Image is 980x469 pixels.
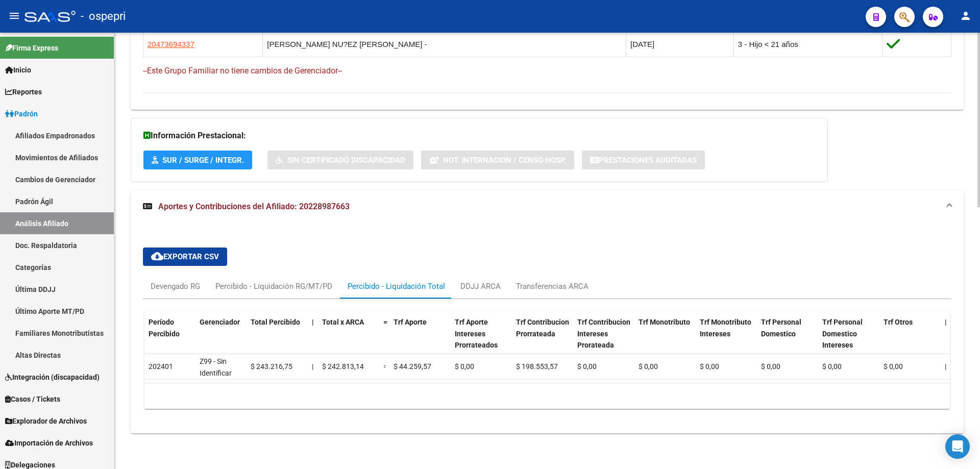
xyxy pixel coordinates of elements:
span: - ospepri [81,5,126,28]
datatable-header-cell: Período Percibido [144,311,195,368]
span: $ 0,00 [455,362,474,371]
h4: --Este Grupo Familiar no tiene cambios de Gerenciador-- [143,65,951,77]
datatable-header-cell: Gerenciador [195,311,247,368]
span: Padrón [5,108,38,119]
span: Período Percibido [149,318,180,338]
span: Casos / Tickets [5,393,60,405]
span: Trf Aporte [394,318,427,326]
span: $ 0,00 [700,362,719,371]
span: $ 0,00 [884,362,903,371]
span: Not. Internacion / Censo Hosp. [443,156,566,165]
mat-icon: person [960,10,972,22]
span: Integración (discapacidad) [5,372,100,383]
h3: Información Prestacional: [143,129,815,143]
span: Trf Monotributo [639,318,690,326]
datatable-header-cell: Trf Personal Domestico Intereses [818,311,879,368]
span: Trf Personal Domestico Intereses [822,318,863,350]
mat-expansion-panel-header: Aportes y Contribuciones del Afiliado: 20228987663 [131,190,964,223]
span: 20473694337 [148,40,194,48]
span: Trf Contribucion Prorrateada [516,318,569,338]
span: Trf Contribucion Intereses Prorateada [577,318,630,350]
button: Exportar CSV [143,248,227,266]
datatable-header-cell: Trf Monotributo [634,311,696,368]
div: Percibido - Liquidación Total [348,281,445,292]
span: Trf Monotributo Intereses [700,318,751,338]
span: | [945,362,946,371]
datatable-header-cell: Total x ARCA [318,311,379,368]
datatable-header-cell: Trf Aporte [389,311,451,368]
div: Transferencias ARCA [516,281,589,292]
span: Inicio [5,64,31,76]
div: Devengado RG [151,281,200,292]
button: Not. Internacion / Censo Hosp. [421,151,574,169]
span: = [383,362,387,371]
datatable-header-cell: | [308,311,318,368]
td: [DATE] [626,32,734,57]
span: Trf Personal Domestico [761,318,801,338]
span: Firma Express [5,42,58,54]
span: | [945,318,947,326]
span: $ 0,00 [639,362,658,371]
span: $ 242.813,14 [322,362,364,371]
span: | [312,318,314,326]
div: Open Intercom Messenger [945,434,970,459]
span: $ 44.259,57 [394,362,431,371]
datatable-header-cell: Trf Aporte Intereses Prorrateados [451,311,512,368]
td: [PERSON_NAME] NU?EZ [PERSON_NAME] - [263,32,626,57]
div: DDJJ ARCA [460,281,501,292]
datatable-header-cell: Trf Monotributo Intereses [696,311,757,368]
datatable-header-cell: Trf Otros [879,311,941,368]
span: Sin Certificado Discapacidad [287,156,405,165]
span: = [383,318,387,326]
span: Explorador de Archivos [5,415,87,427]
span: $ 0,00 [761,362,780,371]
mat-icon: menu [8,10,20,22]
datatable-header-cell: = [379,311,389,368]
mat-icon: cloud_download [151,250,163,262]
div: Percibido - Liquidación RG/MT/PD [215,281,332,292]
span: SUR / SURGE / INTEGR. [162,156,244,165]
span: Z99 - Sin Identificar [200,357,232,377]
span: Reportes [5,86,42,97]
span: $ 243.216,75 [251,362,292,371]
span: Importación de Archivos [5,437,93,449]
button: Sin Certificado Discapacidad [267,151,413,169]
datatable-header-cell: | [941,311,951,368]
span: 202401 [149,362,173,371]
button: Prestaciones Auditadas [582,151,705,169]
span: Trf Aporte Intereses Prorrateados [455,318,498,350]
span: Total x ARCA [322,318,364,326]
span: $ 198.553,57 [516,362,558,371]
span: $ 0,00 [822,362,842,371]
span: Gerenciador [200,318,240,326]
datatable-header-cell: Total Percibido [247,311,308,368]
span: Trf Otros [884,318,913,326]
span: Exportar CSV [151,252,219,261]
span: Aportes y Contribuciones del Afiliado: 20228987663 [158,202,350,211]
span: Total Percibido [251,318,300,326]
div: Aportes y Contribuciones del Afiliado: 20228987663 [131,223,964,433]
span: | [312,362,313,371]
datatable-header-cell: Trf Contribucion Intereses Prorateada [573,311,634,368]
datatable-header-cell: Trf Personal Domestico [757,311,818,368]
datatable-header-cell: Trf Contribucion Prorrateada [512,311,573,368]
span: $ 0,00 [577,362,597,371]
td: 3 - Hijo < 21 años [733,32,882,57]
button: SUR / SURGE / INTEGR. [143,151,252,169]
span: Prestaciones Auditadas [599,156,697,165]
